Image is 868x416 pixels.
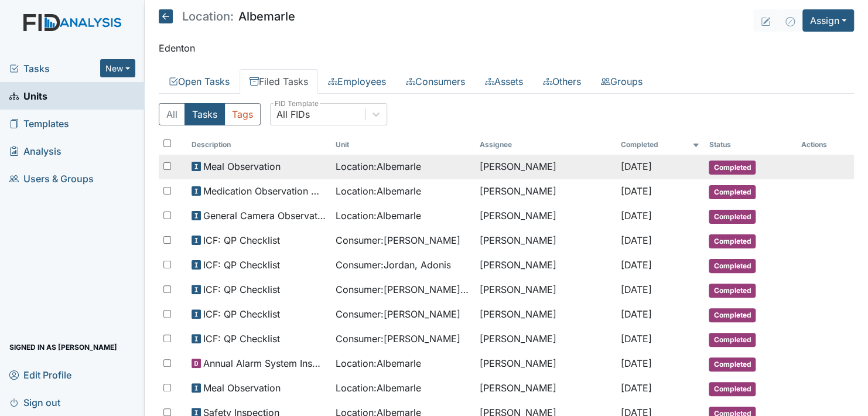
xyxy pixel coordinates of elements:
td: [PERSON_NAME] [474,229,616,253]
span: [DATE] [620,161,651,172]
a: Groups [591,69,652,94]
span: Completed [709,308,756,322]
span: ICF: QP Checklist [203,233,280,247]
span: ICF: QP Checklist [203,258,280,272]
td: [PERSON_NAME] [474,376,616,401]
span: Completed [709,284,756,298]
input: Toggle All Rows Selected [163,139,171,147]
button: Assign [802,9,854,32]
span: Completed [709,210,756,224]
td: [PERSON_NAME] [474,352,616,376]
td: [PERSON_NAME] [474,302,616,327]
span: Medication Observation Checklist [203,184,326,198]
a: Open Tasks [159,69,240,94]
span: [DATE] [620,284,651,295]
th: Actions [797,135,854,155]
span: [DATE] [620,185,651,197]
th: Toggle SortBy [704,135,796,155]
span: [DATE] [620,308,651,320]
td: [PERSON_NAME] [474,155,616,179]
div: Type filter [159,103,261,125]
span: ICF: QP Checklist [203,282,280,296]
span: [DATE] [620,357,651,369]
span: [DATE] [620,210,651,221]
span: Units [9,87,47,105]
span: Users & Groups [9,169,94,187]
td: [PERSON_NAME] [474,253,616,278]
p: Edenton [159,41,854,55]
span: Analysis [9,142,61,160]
span: [DATE] [620,382,651,394]
span: Location : Albemarle [335,184,421,198]
span: Signed in as [PERSON_NAME] [9,338,117,356]
span: Consumer : [PERSON_NAME] [335,332,460,346]
span: ICF: QP Checklist [203,307,280,321]
button: Tasks [184,103,225,125]
h5: Albemarle [159,9,295,23]
span: Location : Albemarle [335,356,421,370]
button: Tags [224,103,261,125]
span: Completed [709,161,756,175]
span: Consumer : Jordan, Adonis [335,258,450,272]
a: Assets [475,69,533,94]
span: Completed [709,333,756,347]
td: [PERSON_NAME] [474,204,616,229]
span: Meal Observation [203,159,281,173]
span: General Camera Observation [203,209,326,223]
span: Consumer : [PERSON_NAME] [335,233,460,247]
span: [DATE] [620,259,651,271]
span: Consumer : [PERSON_NAME] [335,307,460,321]
th: Toggle SortBy [616,135,704,155]
button: All [159,103,185,125]
span: Completed [709,382,756,396]
span: [DATE] [620,234,651,246]
span: Location : Albemarle [335,159,421,173]
span: Annual Alarm System Inspection [203,356,326,370]
span: Consumer : [PERSON_NAME][GEOGRAPHIC_DATA] [335,282,470,296]
td: [PERSON_NAME] [474,179,616,204]
span: Meal Observation [203,381,281,395]
span: Completed [709,185,756,199]
th: Toggle SortBy [187,135,331,155]
div: All FIDs [276,107,310,121]
a: Tasks [9,62,100,76]
span: ICF: QP Checklist [203,332,280,346]
span: Edit Profile [9,366,71,384]
td: [PERSON_NAME] [474,278,616,302]
span: Completed [709,234,756,248]
a: Employees [318,69,396,94]
th: Toggle SortBy [330,135,474,155]
span: Location : Albemarle [335,209,421,223]
a: Consumers [396,69,475,94]
button: New [100,59,135,77]
th: Assignee [474,135,616,155]
span: Location : Albemarle [335,381,421,395]
span: Completed [709,357,756,371]
span: Sign out [9,393,60,411]
span: [DATE] [620,333,651,345]
span: Completed [709,259,756,273]
span: Templates [9,114,69,132]
span: Location: [182,11,234,22]
a: Others [533,69,591,94]
td: [PERSON_NAME] [474,327,616,352]
a: Filed Tasks [240,69,318,94]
